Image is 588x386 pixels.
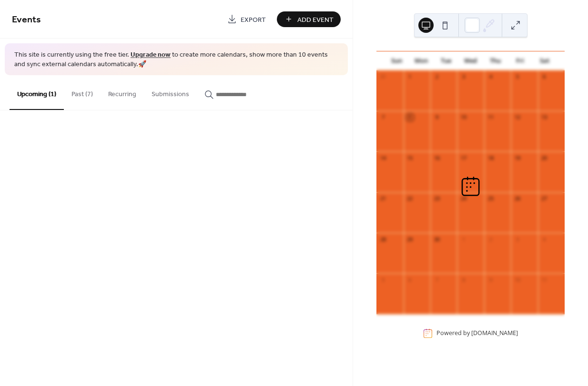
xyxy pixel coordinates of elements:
[514,236,521,243] div: 3
[541,73,548,80] div: 6
[297,15,334,25] span: Add Event
[433,195,440,202] div: 23
[433,114,440,121] div: 9
[460,73,467,80] div: 3
[460,195,467,202] div: 24
[471,329,518,337] a: [DOMAIN_NAME]
[277,11,341,27] button: Add Event
[460,236,467,243] div: 1
[379,195,386,202] div: 21
[487,73,494,80] div: 4
[460,154,467,161] div: 17
[101,75,144,109] button: Recurring
[433,276,440,283] div: 7
[10,75,64,110] button: Upcoming (1)
[12,10,41,29] span: Events
[487,236,494,243] div: 2
[541,154,548,161] div: 20
[487,154,494,161] div: 18
[541,236,548,243] div: 4
[487,195,494,202] div: 25
[406,154,414,161] div: 15
[483,51,508,70] div: Thu
[220,11,273,27] a: Export
[514,114,521,121] div: 12
[409,51,434,70] div: Mon
[487,276,494,283] div: 9
[406,114,414,121] div: 8
[433,73,440,80] div: 2
[379,114,386,121] div: 7
[384,51,409,70] div: Sun
[433,236,440,243] div: 30
[379,276,386,283] div: 5
[406,236,414,243] div: 29
[507,51,532,70] div: Fri
[131,49,171,61] a: Upgrade now
[433,154,440,161] div: 16
[436,329,518,337] div: Powered by
[406,195,414,202] div: 22
[460,114,467,121] div: 10
[541,195,548,202] div: 27
[379,236,386,243] div: 28
[532,51,557,70] div: Sat
[458,51,483,70] div: Wed
[406,276,414,283] div: 6
[241,15,266,25] span: Export
[541,276,548,283] div: 11
[64,75,101,109] button: Past (7)
[379,73,386,80] div: 31
[379,154,386,161] div: 14
[434,51,458,70] div: Tue
[541,114,548,121] div: 13
[144,75,197,109] button: Submissions
[514,195,521,202] div: 26
[514,276,521,283] div: 10
[514,154,521,161] div: 19
[487,114,494,121] div: 11
[406,73,414,80] div: 1
[460,276,467,283] div: 8
[514,73,521,80] div: 5
[14,50,338,69] span: This site is currently using the free tier. to create more calendars, show more than 10 events an...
